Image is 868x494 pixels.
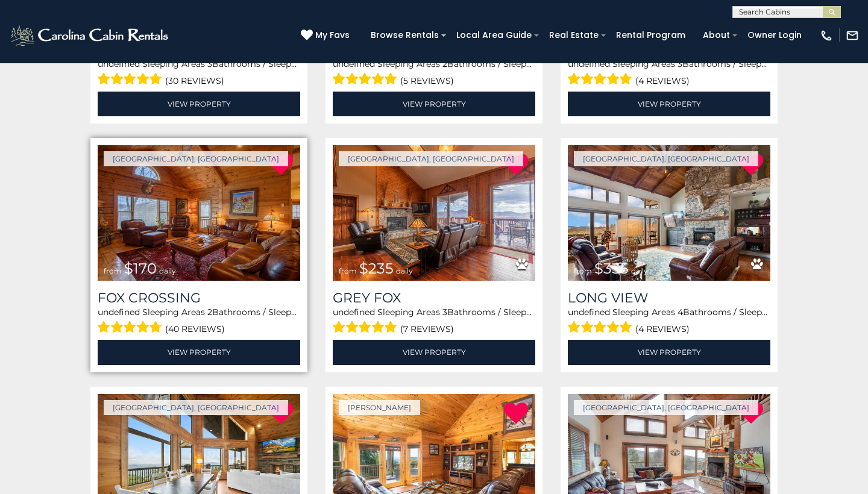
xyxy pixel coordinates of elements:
[568,306,770,337] div: Bathrooms / Sleeps:
[532,58,538,69] span: 8
[339,400,420,415] a: [PERSON_NAME]
[568,92,770,116] a: View Property
[741,26,808,45] a: Owner Login
[450,26,538,45] a: Local Area Guide
[98,58,300,89] div: Bathrooms / Sleeps:
[678,58,682,69] span: 3
[165,321,225,337] span: (40 reviews)
[333,306,535,337] div: Bathrooms / Sleeps:
[9,23,172,48] img: White-1-2.png
[631,266,648,275] span: daily
[543,26,605,45] a: Real Estate
[610,26,691,45] a: Rental Program
[207,307,212,317] span: 2
[333,58,535,89] div: Bathrooms / Sleeps:
[635,73,690,89] span: (4 reviews)
[568,58,770,89] div: Bathrooms / Sleeps:
[442,58,447,69] span: 2
[846,29,859,42] img: mail-regular-white.png
[359,260,394,277] span: $235
[568,58,675,69] span: undefined Sleeping Areas
[333,307,440,317] span: undefined Sleeping Areas
[574,400,758,415] a: [GEOGRAPHIC_DATA], [GEOGRAPHIC_DATA]
[767,58,776,69] span: 10
[333,58,440,69] span: undefined Sleeping Areas
[574,266,592,275] span: from
[165,73,224,89] span: (30 reviews)
[594,260,629,277] span: $335
[333,92,535,116] a: View Property
[104,400,288,415] a: [GEOGRAPHIC_DATA], [GEOGRAPHIC_DATA]
[98,340,300,364] a: View Property
[697,26,736,45] a: About
[297,58,306,69] span: 10
[678,307,683,317] span: 4
[297,307,303,317] span: 8
[400,73,454,89] span: (5 reviews)
[333,145,535,281] a: Grey Fox from $235 daily
[532,307,540,317] span: 12
[568,307,675,317] span: undefined Sleeping Areas
[442,307,447,317] span: 3
[159,266,176,275] span: daily
[339,266,357,275] span: from
[504,401,528,427] a: Remove from favorites
[635,321,690,337] span: (4 reviews)
[98,145,300,281] img: Fox Crossing
[396,266,413,275] span: daily
[820,29,833,42] img: phone-regular-white.png
[333,145,535,281] img: Grey Fox
[98,290,300,306] a: Fox Crossing
[98,58,205,69] span: undefined Sleeping Areas
[301,29,353,42] a: My Favs
[98,145,300,281] a: Fox Crossing from $170 daily
[568,290,770,306] a: Long View
[315,29,350,42] span: My Favs
[104,151,288,166] a: [GEOGRAPHIC_DATA], [GEOGRAPHIC_DATA]
[768,307,776,317] span: 10
[365,26,445,45] a: Browse Rentals
[333,290,535,306] a: Grey Fox
[568,145,770,281] a: Long View from $335 daily
[568,340,770,364] a: View Property
[400,321,454,337] span: (7 reviews)
[574,151,758,166] a: [GEOGRAPHIC_DATA], [GEOGRAPHIC_DATA]
[98,307,205,317] span: undefined Sleeping Areas
[333,340,535,364] a: View Property
[124,260,157,277] span: $170
[339,151,523,166] a: [GEOGRAPHIC_DATA], [GEOGRAPHIC_DATA]
[104,266,122,275] span: from
[568,145,770,281] img: Long View
[98,92,300,116] a: View Property
[207,58,212,69] span: 3
[98,306,300,337] div: Bathrooms / Sleeps:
